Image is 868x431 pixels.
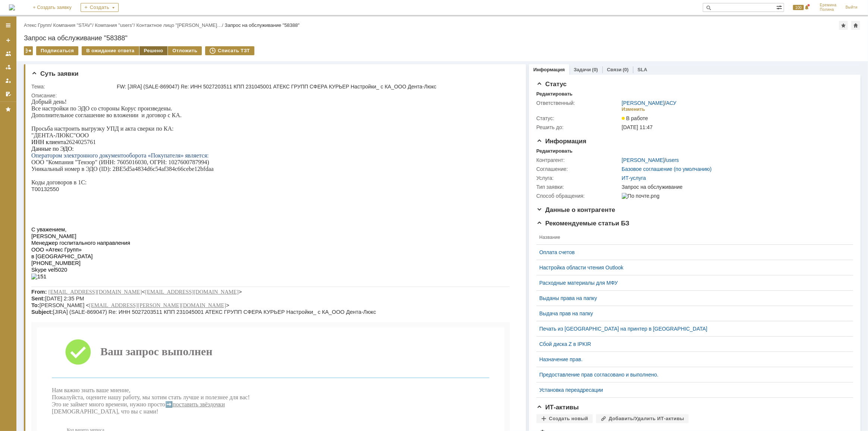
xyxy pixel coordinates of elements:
a: users [666,157,679,163]
a: Установка переадресации [539,387,844,393]
span: ИНН 5027203511 КПП 231045001 АТЕКС ГРУПП СФЕРА КУРЬЕР Настройки_ с КА_ООО Дента-Люкс [35,350,402,359]
div: Запрос на обслуживание "58388" [24,34,861,42]
span: SALE-869047 [35,334,84,343]
a: Заявки в моей ответственности [2,61,14,73]
span: [DATE] 11:47 [622,124,653,130]
a: Предоставление прав согласовано и выполнено. [539,372,844,378]
img: По почте.png [622,193,659,199]
span: ИТ-активы [536,404,579,411]
a: Выдача прав на папку [539,310,844,316]
a: Информация [533,67,565,72]
a: Задачи [574,67,591,72]
a: [PERSON_NAME] [622,100,665,106]
a: [PERSON_NAME] [622,157,665,163]
div: / [137,22,225,28]
a: Выданы права на папку [539,295,844,301]
div: Контрагент: [536,157,620,163]
div: Редактировать [536,91,573,97]
span: Статус [536,81,567,88]
a: [EMAIL_ADDRESS][PERSON_NAME][DOMAIN_NAME] [58,204,195,210]
span: В работе [622,115,648,121]
div: Сделать домашней страницей [851,21,860,30]
a: поставить звёздочки [141,303,194,309]
div: Тип заявки: [536,184,620,190]
div: Изменить [622,106,645,112]
span: Код вашего запроса [35,329,73,334]
span: Добрый день! Просьба произвести настройки роуминга с КА в 1С и Сфера Курьер . (наш ИНН 5027203511... [35,361,454,388]
span: Повторно открыть запрос можно в течение 3-х календарных дней. Для продолжения диалога ответьте на... [155,409,324,423]
span: Нам важно знать ваше мнение, Пожалуйста, оцените нашу работу, мы хотим стать лучше и полезнее для... [21,288,219,309]
a: Мои заявки [2,75,14,87]
a: АСУ [666,100,677,106]
div: / [24,22,53,28]
a: Компания "STAV" [53,22,92,28]
div: (0) [623,67,629,72]
div: / [95,22,136,28]
span: Ваш запрос выполнен [69,247,181,259]
div: Описание: [31,93,515,99]
span: [DEMOGRAPHIC_DATA], что вы с нами! [21,303,194,316]
div: Добавить в избранное [839,21,848,30]
div: Ответственный: [536,100,620,106]
div: Создать [81,3,119,12]
a: Атекс Групп [24,22,50,28]
span: Информация [536,138,586,145]
span: Данные о контрагенте [536,206,615,213]
a: SLA [637,67,647,72]
div: Запрос на обслуживание [622,184,849,190]
a: ИТ-услуга [622,175,646,181]
div: Способ обращения: [536,193,620,199]
a: [EMAIL_ADDRESS][DOMAIN_NAME] [114,190,207,196]
div: Решить до: [536,124,620,130]
span: Расширенный поиск [776,3,784,10]
span: 100 [793,5,804,10]
div: / [622,100,677,106]
div: / [53,22,95,28]
span: ➡️ [134,303,141,309]
a: Создать заявку [2,34,14,46]
div: Работа с массовостью [24,46,33,55]
div: Соглашение: [536,166,620,172]
div: Статус: [536,115,620,121]
div: / [622,157,679,163]
div: (0) [592,67,598,72]
a: Настройка области чтения Outlook [539,265,844,271]
a: Компания "users" [95,22,134,28]
a: Мои согласования [2,88,14,100]
th: Название [536,230,847,245]
span: Полина [820,7,837,12]
div: Тема: [31,84,115,90]
a: Базовое соглашение (по умолчанию) [622,166,712,172]
div: Услуга: [536,175,620,181]
a: Контактное лицо "[PERSON_NAME]… [137,22,222,28]
span: Рекомендуемые статьи БЗ [536,220,630,227]
a: Перейти на домашнюю страницу [9,4,15,10]
a: Расходные материалы для МФУ [539,280,844,286]
a: Печать из [GEOGRAPHIC_DATA] на принтер в [GEOGRAPHIC_DATA] [539,326,844,332]
a: Заявки на командах [2,48,14,60]
a: [EMAIL_ADDRESS][DOMAIN_NAME] [17,190,111,196]
span: Еремина [820,3,837,7]
a: Сбой диска Z в IPKIR [539,341,844,347]
div: Запрос на обслуживание "58388" [225,22,300,28]
a: Связи [607,67,621,72]
a: Назначение прав. [539,356,844,362]
div: Редактировать [536,148,573,154]
span: Суть заявки [31,70,78,77]
img: logo [9,4,15,10]
img: Письмо [34,240,60,266]
a: Оплата счетов [539,249,844,255]
div: FW: [JIRA] (SALE-869047) Re: ИНН 5027203511 КПП 231045001 АТЕКС ГРУПП СФЕРА КУРЬЕР Настройки_ с К... [117,84,514,90]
